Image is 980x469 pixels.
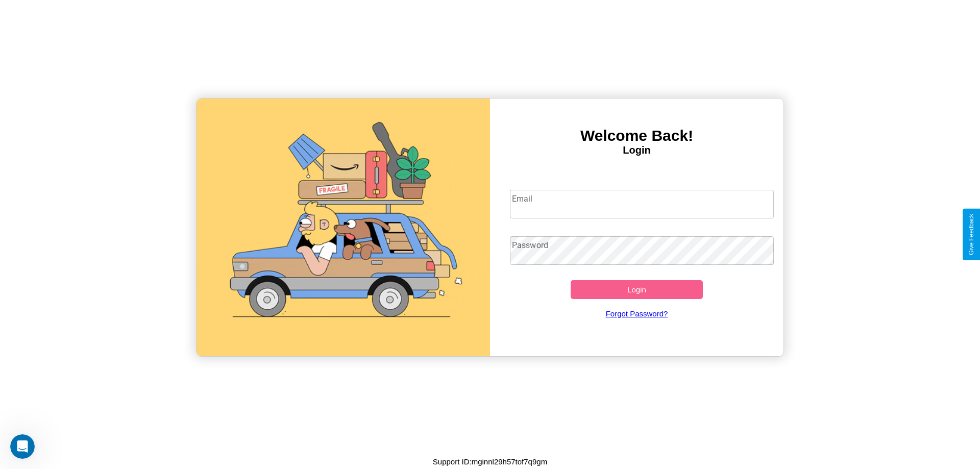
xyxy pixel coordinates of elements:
a: Forgot Password? [505,299,769,328]
h3: Welcome Back! [490,127,783,144]
img: gif [197,98,490,356]
h4: Login [490,144,783,156]
div: Give Feedback [968,214,975,255]
button: Login [571,280,703,299]
iframe: Intercom live chat [10,434,35,459]
p: Support ID: mginnl29h57tof7q9gm [433,455,547,468]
